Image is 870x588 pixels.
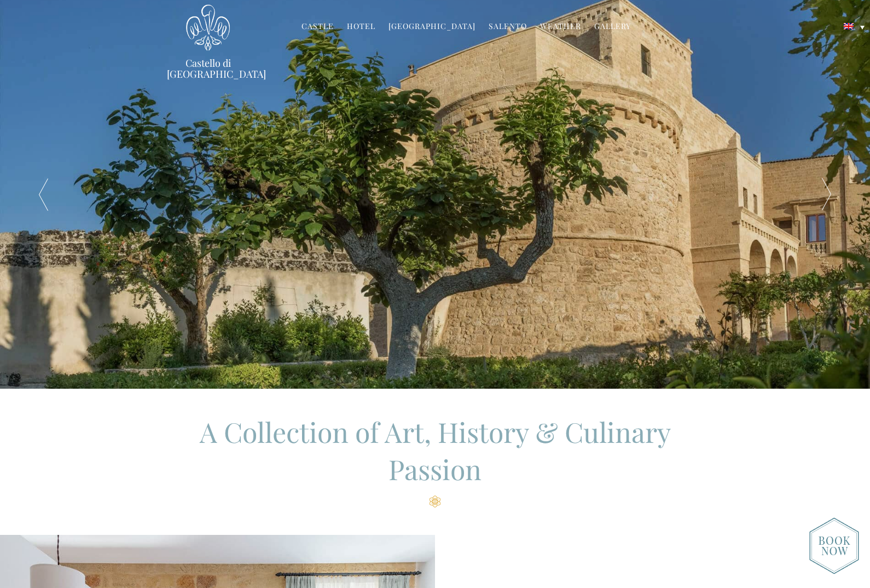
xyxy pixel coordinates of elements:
[844,23,854,30] img: English
[489,21,527,33] a: Salento
[186,4,230,51] img: Castello di Ugento
[167,57,249,79] a: Castello di [GEOGRAPHIC_DATA]
[347,21,375,33] a: Hotel
[594,21,631,33] a: Gallery
[809,517,859,574] img: new-booknow.png
[200,413,671,487] span: A Collection of Art, History & Culinary Passion
[540,21,581,33] a: Weather
[301,21,334,33] a: Castle
[388,21,475,33] a: [GEOGRAPHIC_DATA]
